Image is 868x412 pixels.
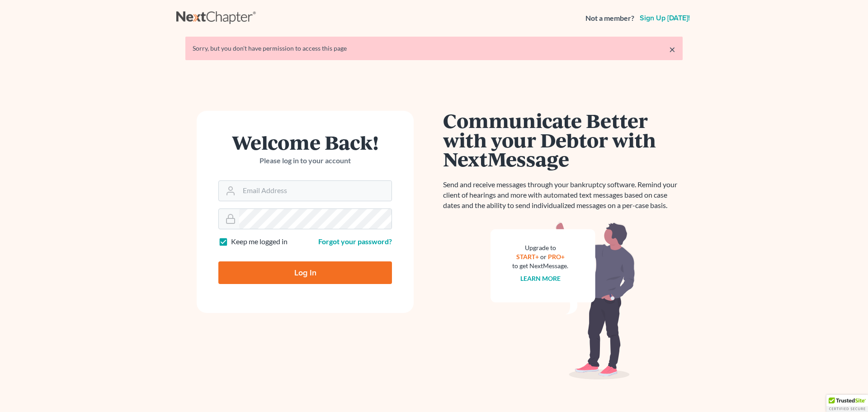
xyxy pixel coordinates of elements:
div: to get NextMessage. [512,261,568,270]
div: Upgrade to [512,243,568,252]
strong: Not a member? [585,13,634,24]
div: TrustedSite Certified [826,395,868,412]
img: nextmessage_bg-59042aed3d76b12b5cd301f8e5b87938c9018125f34e5fa2b7a6b67550977c72.svg [491,222,635,380]
input: Log In [218,261,392,284]
input: Email Address [239,181,392,201]
span: or [540,253,547,260]
a: Sign up [DATE]! [638,14,692,22]
p: Please log in to your account [218,156,392,166]
label: Keep me logged in [231,237,288,247]
h1: Welcome Back! [218,133,392,152]
div: Sorry, but you don't have permission to access this page [193,44,675,53]
a: × [669,44,675,55]
p: Send and receive messages through your bankruptcy software. Remind your client of hearings and mo... [443,180,683,211]
a: Forgot your password? [318,237,392,246]
a: PRO+ [548,253,565,260]
a: START+ [516,253,539,260]
a: Learn more [520,275,561,282]
h1: Communicate Better with your Debtor with NextMessage [443,111,683,169]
